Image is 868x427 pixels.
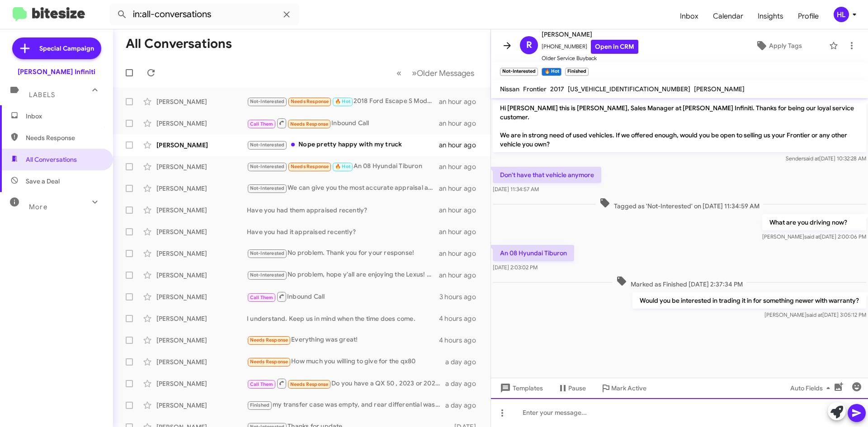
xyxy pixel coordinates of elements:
span: Needs Response [291,99,329,104]
button: Templates [491,380,550,396]
div: We can give you the most accurate appraisal after a physical inspection. Would you be able to bri... [247,183,439,193]
p: Hi [PERSON_NAME] this is [PERSON_NAME], Sales Manager at [PERSON_NAME] Infiniti. Thanks for being... [493,100,866,152]
div: an hour ago [439,271,483,280]
div: [PERSON_NAME] [156,141,247,150]
div: Have you had it appraised recently? [247,227,439,236]
span: [PERSON_NAME] [DATE] 2:00:06 PM [762,233,866,240]
span: Call Them [250,121,274,127]
span: Needs Response [26,133,103,142]
span: Templates [498,380,543,396]
div: a day ago [445,401,483,410]
a: Inbox [673,3,706,29]
div: a day ago [445,379,483,388]
span: Inbox [26,112,103,121]
div: How much you willing to give for the qx80 [247,357,445,367]
div: Inbound Call [247,291,439,302]
span: Tagged as 'Not-Interested' on [DATE] 11:34:59 AM [596,197,763,211]
span: Auto Fields [790,380,834,396]
span: Not-Interested [250,185,285,191]
span: [DATE] 2:03:02 PM [493,264,538,271]
span: said at [807,311,822,318]
span: Mark Active [611,380,646,396]
button: Next [406,64,480,82]
div: [PERSON_NAME] [156,119,247,128]
span: [PHONE_NUMBER] [542,40,638,54]
span: [PERSON_NAME] [DATE] 3:05:12 PM [764,311,866,318]
div: an hour ago [439,249,483,258]
div: an hour ago [439,162,483,171]
div: an hour ago [439,206,483,215]
span: Needs Response [250,337,288,343]
div: [PERSON_NAME] [156,401,247,410]
div: I understand. Keep us in mind when the time does come. [247,314,439,323]
span: All Conversations [26,155,77,164]
p: What are you driving now? [762,214,866,230]
a: Profile [791,3,826,29]
div: [PERSON_NAME] [156,314,247,323]
span: Not-Interested [250,272,285,278]
span: « [396,67,401,79]
span: 2017 [550,85,564,93]
div: an hour ago [439,119,483,128]
div: No problem, hope y'all are enjoying the Lexus! Have you seen the new QX80? [247,270,439,280]
span: Needs Response [290,121,329,127]
span: Needs Response [250,359,288,365]
a: Special Campaign [12,38,101,59]
button: Pause [550,380,593,396]
span: » [412,67,417,79]
span: Needs Response [291,164,329,169]
span: [DATE] 11:34:57 AM [493,186,539,192]
button: Apply Tags [732,38,825,54]
div: 4 hours ago [439,314,483,323]
div: a day ago [445,357,483,366]
button: Previous [391,64,407,82]
span: Call Them [250,381,274,387]
a: Calendar [706,3,750,29]
span: Pause [568,380,586,396]
div: an hour ago [439,141,483,150]
span: [PERSON_NAME] [694,85,745,93]
small: Finished [565,68,589,76]
span: Sender [DATE] 10:32:28 AM [786,155,866,162]
div: 4 hours ago [439,336,483,345]
div: Have you had them appraised recently? [247,206,439,215]
div: [PERSON_NAME] [156,162,247,171]
h1: All Conversations [126,37,232,51]
span: 🔥 Hot [335,99,350,104]
span: Call Them [250,295,274,300]
div: Nope pretty happy with my truck [247,140,439,150]
div: No problem. Thank you for your response! [247,248,439,258]
p: Don't have that vehicle anymore [493,167,601,183]
span: R [526,38,532,52]
div: [PERSON_NAME] [156,379,247,388]
div: [PERSON_NAME] Infiniti [18,67,95,76]
span: Special Campaign [39,44,94,53]
a: Insights [750,3,791,29]
span: Needs Response [290,381,329,387]
div: Inbound Call [247,117,439,129]
div: an hour ago [439,97,483,106]
div: an hour ago [439,227,483,236]
span: [PERSON_NAME] [542,29,638,40]
span: Older Messages [417,68,474,78]
span: Not-Interested [250,99,285,104]
a: Open in CRM [591,40,638,54]
div: [PERSON_NAME] [156,97,247,106]
div: Everything was great! [247,335,439,345]
span: Not-Interested [250,164,285,169]
span: said at [804,233,820,240]
span: Labels [29,91,55,99]
span: Not-Interested [250,250,285,256]
span: [US_VEHICLE_IDENTIFICATION_NUMBER] [568,85,690,93]
span: Older Service Buyback [542,54,638,63]
span: Finished [250,402,270,408]
span: Nissan [500,85,519,93]
div: 2018 Ford Escape S Model.. [247,96,439,107]
div: [PERSON_NAME] [156,292,247,301]
div: my transfer case was empty, and rear differential was low and nasty. I will not go back. I know y... [247,400,445,410]
span: More [29,203,47,211]
div: [PERSON_NAME] [156,184,247,193]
